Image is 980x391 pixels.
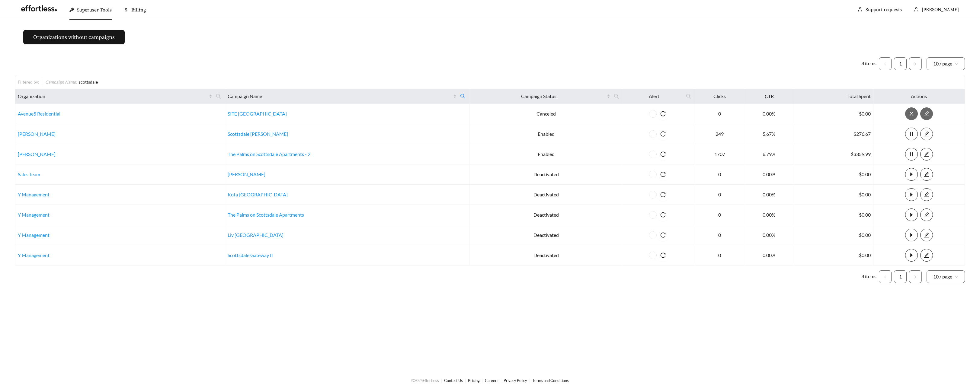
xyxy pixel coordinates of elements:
[469,225,623,245] td: Deactivated
[469,144,623,164] td: Enabled
[657,148,669,161] button: reload
[744,245,795,265] td: 0.00%
[695,225,744,245] td: 0
[657,172,669,177] span: reload
[444,378,463,383] a: Contact Us
[794,104,873,124] td: $0.00
[920,208,933,221] button: edit
[920,188,933,201] button: edit
[18,111,60,116] a: Avenue5 Residential
[879,270,892,283] button: left
[657,249,669,262] button: reload
[45,79,77,84] span: Campaign Name :
[411,378,439,383] span: © 2025 Effortless
[228,111,287,116] a: SITE [GEOGRAPHIC_DATA]
[921,131,933,137] span: edit
[744,225,795,245] td: 0.00%
[883,275,887,279] span: left
[927,57,965,70] div: Page Size
[744,164,795,185] td: 0.00%
[921,212,933,218] span: edit
[657,128,669,140] button: reload
[794,144,873,164] td: $3359.99
[695,89,744,104] th: Clicks
[879,270,892,283] li: Previous Page
[920,148,933,161] button: edit
[686,94,691,99] span: search
[922,7,959,13] span: [PERSON_NAME]
[504,378,527,383] a: Privacy Policy
[920,252,933,258] a: edit
[485,378,498,383] a: Careers
[861,270,876,283] li: 8 items
[18,232,50,238] a: Y Management
[131,7,146,13] span: Billing
[228,151,310,157] a: The Palms on Scottsdale Apartments - 2
[905,229,918,241] button: caret-right
[920,171,933,177] a: edit
[905,232,918,238] span: caret-right
[695,185,744,205] td: 0
[657,131,669,137] span: reload
[216,94,221,99] span: search
[879,57,892,70] button: left
[744,185,795,205] td: 0.00%
[794,245,873,265] td: $0.00
[883,62,887,66] span: left
[657,192,669,197] span: reload
[873,89,965,104] th: Actions
[905,249,918,262] button: caret-right
[468,378,480,383] a: Pricing
[920,168,933,181] button: edit
[695,104,744,124] td: 0
[657,151,669,157] span: reload
[18,192,50,197] a: Y Management
[905,172,918,177] span: caret-right
[469,104,623,124] td: Canceled
[905,128,918,140] button: pause
[657,188,669,201] button: reload
[79,79,98,84] span: scottsdale
[695,245,744,265] td: 0
[33,33,115,41] span: Organizations without campaigns
[909,57,922,70] button: right
[744,205,795,225] td: 0.00%
[905,151,918,157] span: pause
[794,225,873,245] td: $0.00
[458,91,468,101] span: search
[921,253,933,258] span: edit
[905,212,918,218] span: caret-right
[920,151,933,157] a: edit
[905,192,918,197] span: caret-right
[695,144,744,164] td: 1707
[744,104,795,124] td: 0.00%
[213,91,224,101] span: search
[920,212,933,218] a: edit
[626,93,682,100] span: Alert
[744,89,795,104] th: CTR
[879,57,892,70] li: Previous Page
[920,249,933,262] button: edit
[657,107,669,120] button: reload
[909,57,922,70] li: Next Page
[905,253,918,258] span: caret-right
[905,208,918,221] button: caret-right
[909,270,922,283] li: Next Page
[905,148,918,161] button: pause
[228,232,283,238] a: Liv [GEOGRAPHIC_DATA]
[894,270,907,283] li: 1
[657,253,669,258] span: reload
[921,172,933,177] span: edit
[933,58,958,70] span: 10 / page
[794,205,873,225] td: $0.00
[744,144,795,164] td: 6.79%
[909,270,922,283] button: right
[695,124,744,144] td: 249
[657,229,669,241] button: reload
[905,168,918,181] button: caret-right
[657,232,669,238] span: reload
[794,89,873,104] th: Total Spent
[18,79,42,85] div: Filtered by:
[469,124,623,144] td: Enabled
[920,107,933,120] button: edit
